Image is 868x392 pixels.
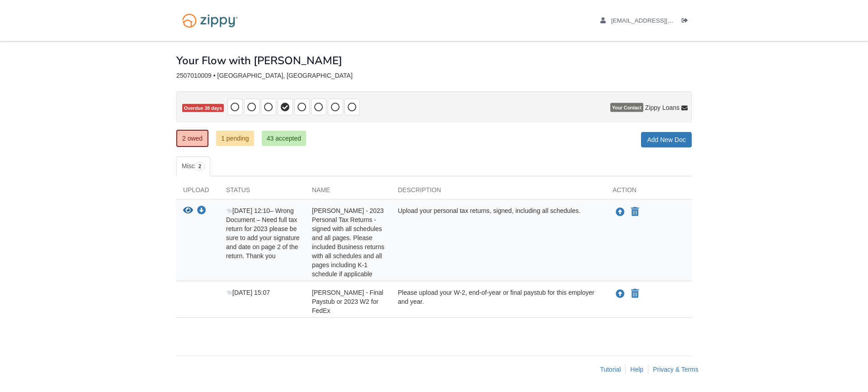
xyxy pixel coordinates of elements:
div: Upload your personal tax returns, signed, including all schedules. [391,206,606,279]
a: 1 pending [216,131,254,146]
span: [DATE] 15:07 [226,289,270,296]
div: Status [219,185,305,199]
button: Upload Eric - Final Paystub or 2023 W2 for FedEx [615,288,626,300]
button: View Eric - 2023 Personal Tax Returns - signed with all schedules and all pages. Please included ... [183,206,193,216]
a: Help [630,366,643,373]
span: 2 [195,162,205,171]
button: Declare Eric - Final Paystub or 2023 W2 for FedEx not applicable [630,288,640,299]
span: [PERSON_NAME] - Final Paystub or 2023 W2 for FedEx [312,289,383,314]
span: Your Contact [610,103,643,112]
div: Description [391,185,606,199]
div: Upload [176,185,219,199]
a: edit profile [600,17,715,26]
button: Declare Eric - 2023 Personal Tax Returns - signed with all schedules and all pages. Please includ... [630,207,640,217]
img: Logo [176,9,244,32]
span: [PERSON_NAME] - 2023 Personal Tax Returns - signed with all schedules and all pages. Please inclu... [312,207,384,278]
span: Zippy Loans [645,103,679,112]
div: Please upload your W-2, end-of-year or final paystub for this employer and year. [391,288,606,315]
button: Upload Eric - 2023 Personal Tax Returns - signed with all schedules and all pages. Please include... [615,206,626,218]
span: taniajackson811@gmail.com [611,17,715,24]
h1: Your Flow with [PERSON_NAME] [176,55,342,66]
a: Misc [176,156,210,176]
span: [DATE] 12:10 [226,207,270,214]
a: Add New Doc [641,132,692,147]
div: 2507010009 • [GEOGRAPHIC_DATA], [GEOGRAPHIC_DATA] [176,72,692,80]
a: Download Eric - 2023 Personal Tax Returns - signed with all schedules and all pages. Please inclu... [197,208,206,215]
a: Tutorial [600,366,621,373]
a: 43 accepted [262,131,306,146]
a: Privacy & Terms [653,366,698,373]
span: Overdue 38 days [182,104,224,113]
div: Action [606,185,692,199]
a: 2 owed [176,130,208,147]
div: – Wrong Document – Need full tax return for 2023 please be sure to add your signature and date on... [219,206,305,279]
a: Log out [682,17,692,26]
div: Name [305,185,391,199]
